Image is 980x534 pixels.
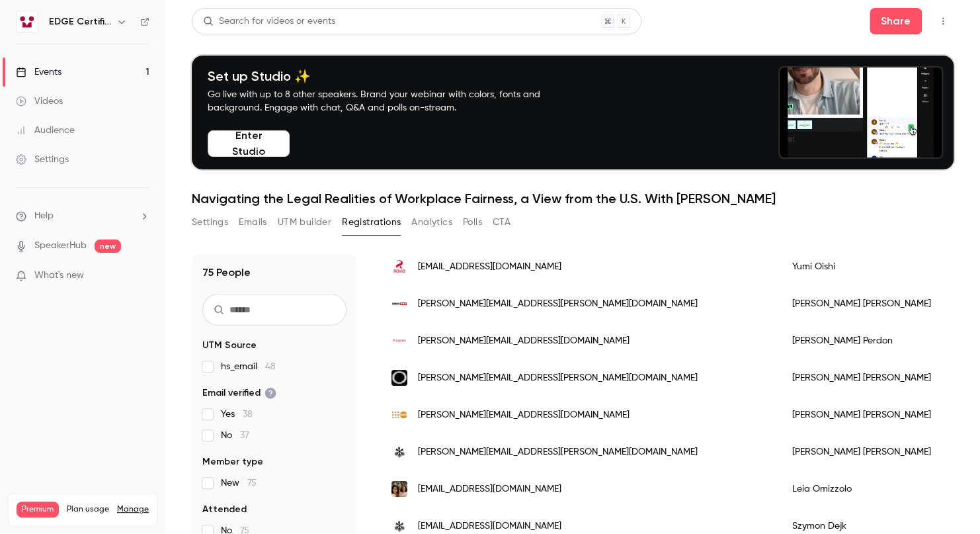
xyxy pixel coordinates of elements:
button: Analytics [411,212,452,233]
button: Emails [239,212,266,233]
span: [PERSON_NAME][EMAIL_ADDRESS][PERSON_NAME][DOMAIN_NAME] [418,371,698,385]
div: Audience [16,124,75,137]
div: Domain: [DOMAIN_NAME] [34,34,145,45]
span: Plan usage [67,504,109,515]
button: Enter Studio [208,130,290,157]
span: [PERSON_NAME][EMAIL_ADDRESS][PERSON_NAME][DOMAIN_NAME] [418,297,698,311]
span: 75 [247,478,257,488]
div: [PERSON_NAME] [PERSON_NAME] [779,285,944,322]
span: New [221,476,257,490]
span: No [221,429,249,442]
a: Manage [117,504,149,515]
span: [PERSON_NAME][EMAIL_ADDRESS][DOMAIN_NAME] [418,408,630,422]
span: What's new [34,269,84,283]
span: UTM Source [202,339,257,352]
button: UTM builder [278,212,331,233]
button: Polls [463,212,482,233]
span: 38 [243,410,253,419]
h1: 75 People [202,265,251,281]
span: hs_email [221,360,276,373]
img: dsm-firmenich.com [391,478,407,500]
div: Leia Omizzolo [779,470,944,508]
p: Go live with up to 8 other speakers. Brand your webinar with colors, fonts and background. Engage... [208,88,571,114]
div: Domain Overview [50,78,118,87]
div: Videos [16,95,63,108]
div: Keywords by Traffic [146,78,223,87]
button: Share [870,8,922,34]
div: Yumi Oishi [779,248,944,285]
span: [PERSON_NAME][EMAIL_ADDRESS][PERSON_NAME][DOMAIN_NAME] [418,445,698,459]
img: website_grey.svg [21,34,32,45]
li: help-dropdown-opener [16,209,149,223]
span: Premium [17,502,59,517]
span: Attended [202,503,247,516]
a: SpeakerHub [34,239,87,253]
div: v 4.0.25 [37,21,65,32]
div: Settings [16,153,69,166]
span: new [95,240,121,253]
img: tab_domain_overview_orange.svg [36,77,46,87]
span: 37 [240,431,249,440]
span: Member type [202,455,263,468]
div: Events [16,66,61,79]
h6: EDGE Certification [49,15,111,28]
div: Search for videos or events [203,15,335,28]
span: Help [34,209,54,223]
img: ubs.com [391,444,407,460]
button: CTA [493,212,510,233]
img: loreal.com [391,370,407,386]
img: tab_keywords_by_traffic_grey.svg [132,77,142,87]
img: swisstxt.ch [391,296,407,312]
h1: Navigating the Legal Realities of Workplace Fairness, a View from the U.S. With [PERSON_NAME] [192,191,954,206]
img: EDGE Certification [17,11,38,32]
div: [PERSON_NAME] Perdon [779,322,944,359]
img: logo_orange.svg [21,21,32,32]
img: unfpa.org [391,407,407,423]
button: Settings [192,212,228,233]
img: ubs.com [391,518,407,534]
span: [EMAIL_ADDRESS][DOMAIN_NAME] [418,519,561,533]
div: [PERSON_NAME] [PERSON_NAME] [779,433,944,470]
span: [PERSON_NAME][EMAIL_ADDRESS][DOMAIN_NAME] [418,334,630,348]
span: Yes [221,408,253,421]
img: dufry.com [391,333,407,349]
div: [PERSON_NAME] [PERSON_NAME] [779,359,944,396]
span: [EMAIL_ADDRESS][DOMAIN_NAME] [418,482,561,496]
span: 48 [265,362,276,371]
img: rovio.com [391,259,407,275]
h4: Set up Studio ✨ [208,68,571,84]
span: [EMAIL_ADDRESS][DOMAIN_NAME] [418,260,561,274]
span: Email verified [202,386,276,400]
button: Registrations [342,212,401,233]
div: [PERSON_NAME] [PERSON_NAME] [779,396,944,433]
